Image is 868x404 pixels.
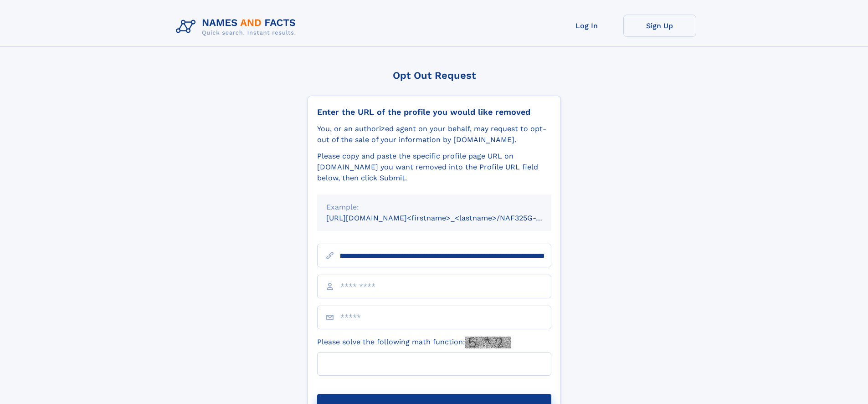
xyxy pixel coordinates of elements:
[317,123,551,145] div: You, or an authorized agent on your behalf, may request to opt-out of the sale of your informatio...
[172,15,303,39] img: Logo Names and Facts
[308,70,561,81] div: Opt Out Request
[326,214,569,222] small: [URL][DOMAIN_NAME]<firstname>_<lastname>/NAF325G-xxxxxxxx
[317,107,551,117] div: Enter the URL of the profile you would like removed
[317,337,511,348] label: Please solve the following math function:
[623,15,696,37] a: Sign Up
[317,151,551,184] div: Please copy and paste the specific profile page URL on [DOMAIN_NAME] you want removed into the Pr...
[550,15,623,37] a: Log In
[326,202,542,213] div: Example:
